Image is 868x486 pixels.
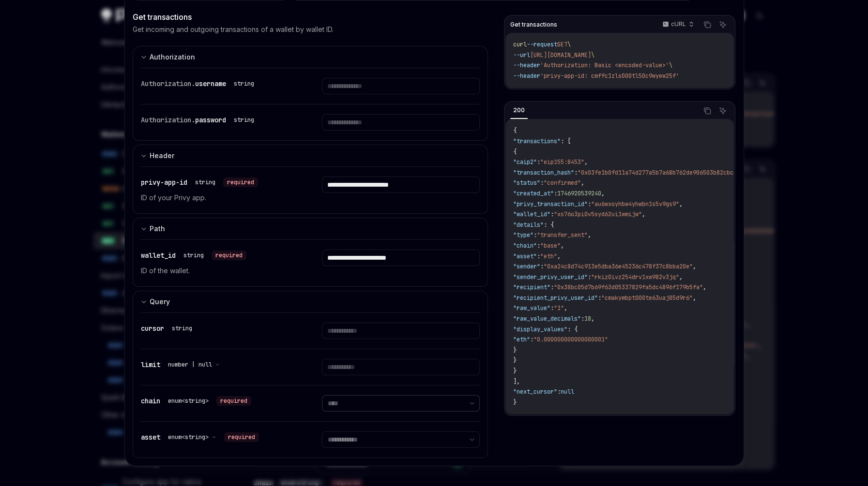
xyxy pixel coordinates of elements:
[513,252,537,260] span: "asset"
[141,178,187,187] span: privy-app-id
[716,18,729,31] button: Ask AI
[557,252,561,260] span: ,
[513,398,517,406] span: }
[141,78,258,89] div: Authorization.username
[510,21,557,29] span: Get transactions
[533,336,608,343] span: "0.000000000000000001"
[150,296,170,308] div: Query
[513,148,517,156] span: {
[584,158,588,166] span: ,
[537,242,540,250] span: :
[567,41,571,48] span: \
[584,315,591,323] span: 18
[578,169,808,177] span: "0x03fe1b0fd11a74d277a5b7a68b762de906503b82cbce2fc791250fd2b77cf137"
[513,158,537,166] span: "caip2"
[141,192,299,204] p: ID of your Privy app.
[657,16,698,33] button: cURL
[224,432,259,442] div: required
[133,145,488,166] button: expand input section
[554,210,642,218] span: "xs76o3pi0v5syd62ui1wmijw"
[574,169,578,177] span: :
[150,150,174,162] div: Header
[141,116,195,124] span: Authorization.
[554,283,703,291] span: "0x38bc05d7b69f63d05337829fa5dc4896f179b5fa"
[133,11,488,23] div: Get transactions
[513,294,598,302] span: "recipient_privy_user_id"
[141,250,246,261] div: wallet_id
[550,210,554,218] span: :
[540,72,679,80] span: 'privy-app-id: cmffc1zls000tl50c9wyew25f'
[544,221,554,229] span: : {
[679,200,683,208] span: ,
[561,137,571,145] span: : [
[564,304,567,312] span: ,
[533,231,537,239] span: :
[141,360,160,369] span: limit
[513,273,588,281] span: "sender_privy_user_id"
[601,294,693,302] span: "cmakymbpt000te63uaj85d9r6"
[216,396,251,406] div: required
[150,223,165,235] div: Path
[561,242,564,250] span: ,
[669,61,672,69] span: \
[513,336,530,343] span: "eth"
[598,294,601,302] span: :
[513,41,527,48] span: curl
[513,61,540,69] span: --header
[513,367,517,375] span: }
[168,433,209,441] span: enum<string>
[701,18,714,31] button: Copy the contents from the code block
[703,283,706,291] span: ,
[540,158,584,166] span: "eip155:8453"
[557,190,601,197] span: 1746920539240
[530,336,533,343] span: :
[168,360,220,369] button: number | null
[133,291,488,312] button: expand input section
[150,51,195,63] div: Authorization
[544,263,693,270] span: "0xa24c8d74c913e5dba36e45236c478f37c8bba20e"
[537,252,540,260] span: :
[513,51,530,59] span: --url
[141,323,196,334] div: cursor
[716,104,729,117] button: Ask AI
[550,304,554,312] span: :
[513,231,533,239] span: "type"
[168,361,212,368] span: number | null
[540,179,544,187] span: :
[513,242,537,250] span: "chain"
[513,200,588,208] span: "privy_transaction_id"
[141,395,251,407] div: chain
[540,263,544,270] span: :
[513,315,581,323] span: "raw_value_decimals"
[513,221,544,229] span: "details"
[588,273,591,281] span: :
[591,273,679,281] span: "rkiz0ivz254drv1xw982v3jq"
[513,169,574,177] span: "transaction_hash"
[141,79,195,88] span: Authorization.
[513,137,561,145] span: "transactions"
[557,41,567,48] span: GET
[537,231,588,239] span: "transfer_sent"
[527,41,557,48] span: --request
[540,61,669,69] span: 'Authorization: Basic <encoded-value>'
[561,388,574,396] span: null
[591,51,594,59] span: \
[513,325,567,333] span: "display_values"
[510,104,528,116] div: 200
[223,177,258,187] div: required
[141,324,164,333] span: cursor
[581,315,584,323] span: :
[513,378,520,385] span: ],
[544,179,581,187] span: "confirmed"
[513,127,517,134] span: {
[141,397,160,405] span: chain
[141,177,258,188] div: privy-app-id
[588,200,591,208] span: :
[141,433,160,442] span: asset
[554,190,557,197] span: :
[513,356,517,364] span: }
[513,72,540,80] span: --header
[513,179,540,187] span: "status"
[701,104,714,117] button: Copy the contents from the code block
[588,231,591,239] span: ,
